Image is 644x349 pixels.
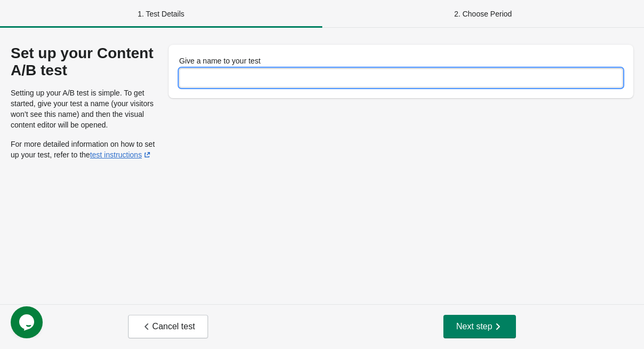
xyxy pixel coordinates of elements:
p: For more detailed information on how to set up your test, refer to the [11,139,160,160]
a: test instructions [90,150,153,159]
iframe: chat widget [11,306,45,338]
span: Next step [456,321,503,332]
button: Cancel test [128,315,208,338]
label: Give a name to your test [179,55,261,66]
button: Next step [443,315,516,338]
span: Cancel test [141,321,195,332]
div: Set up your Content A/B test [11,45,160,79]
p: Setting up your A/B test is simple. To get started, give your test a name (your visitors won’t se... [11,88,160,130]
